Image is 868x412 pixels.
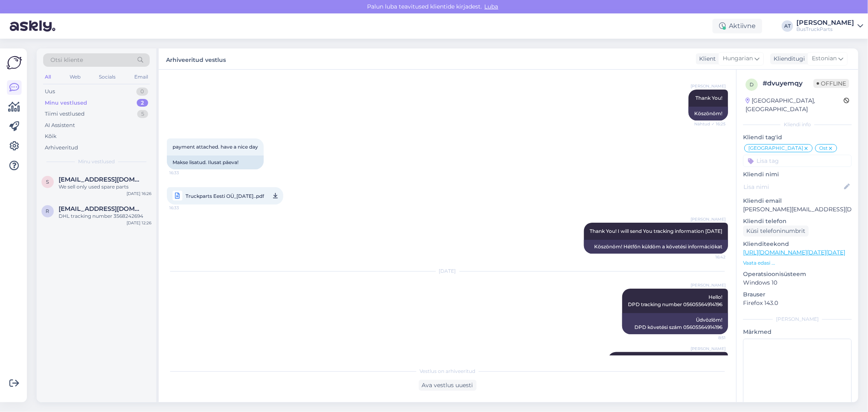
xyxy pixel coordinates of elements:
[796,26,854,33] div: BusTruckParts
[796,20,863,33] a: [PERSON_NAME]BusTruckParts
[695,95,722,101] span: Thank You!
[812,54,837,63] span: Estonian
[819,146,828,151] span: Ost
[696,55,716,63] div: Klient
[46,208,50,214] span: r
[689,107,728,121] div: Köszönöm!
[743,226,809,237] div: Küsi telefoninumbrit
[78,158,115,165] span: Minu vestlused
[622,313,728,334] div: Üdvözlöm! DPD követési szám 05605564914196
[59,176,143,183] span: shabeerhamza555@gmail.com
[750,81,754,88] span: d
[743,249,845,256] a: [URL][DOMAIN_NAME][DATE][DATE]
[691,83,726,89] span: [PERSON_NAME]
[743,133,852,142] p: Kliendi tag'id
[743,290,852,299] p: Brauser
[186,191,264,201] span: Truckparts Eesti OÜ_[DATE]..pdf
[743,240,852,248] p: Klienditeekond
[796,20,854,26] div: [PERSON_NAME]
[746,96,844,114] div: [GEOGRAPHIC_DATA], [GEOGRAPHIC_DATA]
[167,156,264,169] div: Makse lisatud. Ilusat päeva!
[584,240,728,254] div: Köszönöm! Hétfőn küldöm a követési információkat
[127,191,151,197] div: [DATE] 16:26
[45,99,87,107] div: Minu vestlused
[743,182,842,191] input: Lisa nimi
[608,352,728,370] a: [PERSON_NAME]585810-15LV5 BT EXPRESS Kft.pdf8:51
[743,197,852,205] p: Kliendi email
[743,259,852,267] p: Vaata edasi ...
[45,110,85,118] div: Tiimi vestlused
[167,267,728,275] div: [DATE]
[419,380,477,391] div: Ava vestlus uuesti
[763,79,813,88] div: # dvuyemqy
[691,346,726,352] span: [PERSON_NAME]
[743,278,852,287] p: Windows 10
[723,54,753,63] span: Hungarian
[743,316,852,323] div: [PERSON_NAME]
[770,55,805,63] div: Klienditugi
[136,88,148,96] div: 0
[68,72,82,82] div: Web
[691,282,726,288] span: [PERSON_NAME]
[127,220,151,226] div: [DATE] 12:26
[482,3,501,10] span: Luba
[137,99,148,107] div: 2
[167,187,283,205] a: Truckparts Eesti OÜ_[DATE]..pdf16:33
[743,270,852,278] p: Operatsioonisüsteem
[43,72,52,82] div: All
[59,205,143,213] span: romlaboy@gmail.com
[133,72,150,82] div: Email
[743,299,852,307] p: Firefox 143.0
[782,20,793,32] div: AT
[743,121,852,128] div: Kliendi info
[97,72,117,82] div: Socials
[713,19,762,33] div: Aktiivne
[590,228,722,234] span: Thank You! I will send You tracking information [DATE]
[45,121,75,129] div: AI Assistent
[59,213,151,220] div: DHL tracking number 3568242694
[420,368,475,375] span: Vestlus on arhiveeritud
[694,121,726,127] span: Nähtud ✓ 16:25
[695,335,726,341] span: 8:51
[748,146,803,151] span: [GEOGRAPHIC_DATA]
[743,170,852,179] p: Kliendi nimi
[743,155,852,167] input: Lisa tag
[59,183,151,191] div: We sell only used spare parts
[691,216,726,222] span: [PERSON_NAME]
[45,132,57,140] div: Kõik
[45,88,55,96] div: Uus
[137,110,148,118] div: 5
[46,179,49,185] span: s
[173,144,258,150] span: payment attached. have a nice day
[50,56,83,64] span: Otsi kliente
[166,53,226,64] label: Arhiveeritud vestlus
[743,205,852,214] p: [PERSON_NAME][EMAIL_ADDRESS][DOMAIN_NAME]
[45,144,78,152] div: Arhiveeritud
[169,203,200,213] span: 16:33
[813,79,849,88] span: Offline
[743,328,852,336] p: Märkmed
[7,55,22,70] img: Askly Logo
[169,170,200,176] span: 16:33
[695,254,726,260] span: 16:42
[743,217,852,226] p: Kliendi telefon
